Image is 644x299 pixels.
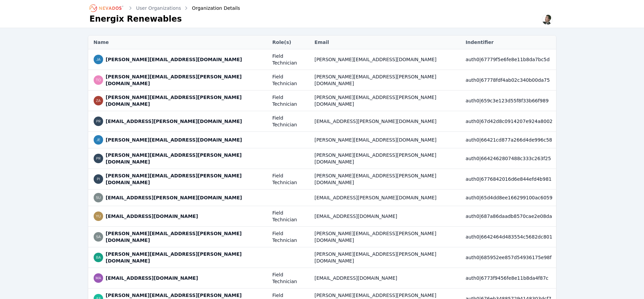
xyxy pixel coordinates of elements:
[269,35,311,49] th: Role(s)
[462,35,556,49] th: Indentifier
[106,194,242,201] span: [EMAIL_ADDRESS][PERSON_NAME][DOMAIN_NAME]
[90,3,240,14] nav: Breadcrumb
[272,95,297,107] span: Field Technician
[106,275,198,281] span: [EMAIL_ADDRESS][DOMAIN_NAME]
[272,272,297,284] span: Field Technician
[462,91,556,111] td: auth0|659c3e123d55f8f33b66f989
[106,118,242,125] span: [EMAIL_ADDRESS][PERSON_NAME][DOMAIN_NAME]
[311,227,462,247] td: [PERSON_NAME][EMAIL_ADDRESS][PERSON_NAME][DOMAIN_NAME]
[272,231,297,243] span: Field Technician
[462,132,556,148] td: auth0|66421cd877a266d4de996c58
[106,213,198,220] span: [EMAIL_ADDRESS][DOMAIN_NAME]
[94,273,103,283] img: mateusz.soszka@energix-group.com
[462,227,556,247] td: auth0|6642464d483554c5682dc801
[94,154,103,163] img: preston.kenny@energixrenewables.com
[94,253,103,262] img: bailey.lieberman@energixrenewables.com
[462,148,556,169] td: auth0|6642462807488c333c263f25
[183,5,240,11] div: Organization Details
[94,193,103,202] img: sushil.ghimire@energixrenewables.com
[311,132,462,148] td: [PERSON_NAME][EMAIL_ADDRESS][DOMAIN_NAME]
[311,49,462,70] td: [PERSON_NAME][EMAIL_ADDRESS][DOMAIN_NAME]
[106,172,266,186] span: [PERSON_NAME][EMAIL_ADDRESS][PERSON_NAME][DOMAIN_NAME]
[94,55,103,64] img: jakub.przychodzien@energix-group.com
[94,174,103,184] img: piotr.kolodziejczyk@energix-group.com
[106,136,242,143] span: [PERSON_NAME][EMAIL_ADDRESS][DOMAIN_NAME]
[462,70,556,91] td: auth0|67778fdf4ab02c340b00da75
[311,35,462,49] th: Email
[88,35,269,49] th: Name
[94,211,103,221] img: yuval.levakov@energixrenewables.com
[90,14,182,24] h1: Energix Renewables
[311,111,462,132] td: [EMAIL_ADDRESS][PERSON_NAME][DOMAIN_NAME]
[542,14,553,25] img: Alex Kushner
[106,73,266,87] span: [PERSON_NAME][EMAIL_ADDRESS][PERSON_NAME][DOMAIN_NAME]
[462,268,556,289] td: auth0|6773f9456fe8e11b8da4f87c
[94,135,103,145] img: jeffery.brown@energixrenewables.com
[94,96,103,105] img: zachary.brogan@energixrenewables.com
[94,75,103,85] img: tomasz.barcz@energix-group.com
[106,230,266,244] span: [PERSON_NAME][EMAIL_ADDRESS][PERSON_NAME][DOMAIN_NAME]
[462,111,556,132] td: auth0|67d42d8c0914207e924a8002
[311,169,462,190] td: [PERSON_NAME][EMAIL_ADDRESS][PERSON_NAME][DOMAIN_NAME]
[106,94,266,107] span: [PERSON_NAME][EMAIL_ADDRESS][PERSON_NAME][DOMAIN_NAME]
[272,115,297,127] span: Field Technician
[311,190,462,206] td: [EMAIL_ADDRESS][PERSON_NAME][DOMAIN_NAME]
[462,247,556,268] td: auth0|685952ee857d54936175e98f
[462,49,556,70] td: auth0|67779f5e6fe8e11b8da7bc5d
[272,173,297,185] span: Field Technician
[94,232,103,242] img: santos.guerra@energixrenewables.com
[94,117,103,126] img: przemyslaw.szewczyk@energix-group.com
[462,190,556,206] td: auth0|65d4dd8ee166299100ac6059
[311,268,462,289] td: [EMAIL_ADDRESS][DOMAIN_NAME]
[311,206,462,227] td: [EMAIL_ADDRESS][DOMAIN_NAME]
[311,70,462,91] td: [PERSON_NAME][EMAIL_ADDRESS][PERSON_NAME][DOMAIN_NAME]
[462,206,556,227] td: auth0|687a86daadb8570cae2e08da
[136,5,181,11] a: User Organizations
[106,56,242,63] span: [PERSON_NAME][EMAIL_ADDRESS][DOMAIN_NAME]
[462,169,556,190] td: auth0|6776842016d6e844efd4b981
[272,53,297,66] span: Field Technician
[272,74,297,86] span: Field Technician
[272,210,297,222] span: Field Technician
[106,251,266,264] span: [PERSON_NAME][EMAIL_ADDRESS][PERSON_NAME][DOMAIN_NAME]
[311,148,462,169] td: [PERSON_NAME][EMAIL_ADDRESS][PERSON_NAME][DOMAIN_NAME]
[88,21,556,35] h2: Active Users
[106,152,266,165] span: [PERSON_NAME][EMAIL_ADDRESS][PERSON_NAME][DOMAIN_NAME]
[311,247,462,268] td: [PERSON_NAME][EMAIL_ADDRESS][PERSON_NAME][DOMAIN_NAME]
[311,91,462,111] td: [PERSON_NAME][EMAIL_ADDRESS][PERSON_NAME][DOMAIN_NAME]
